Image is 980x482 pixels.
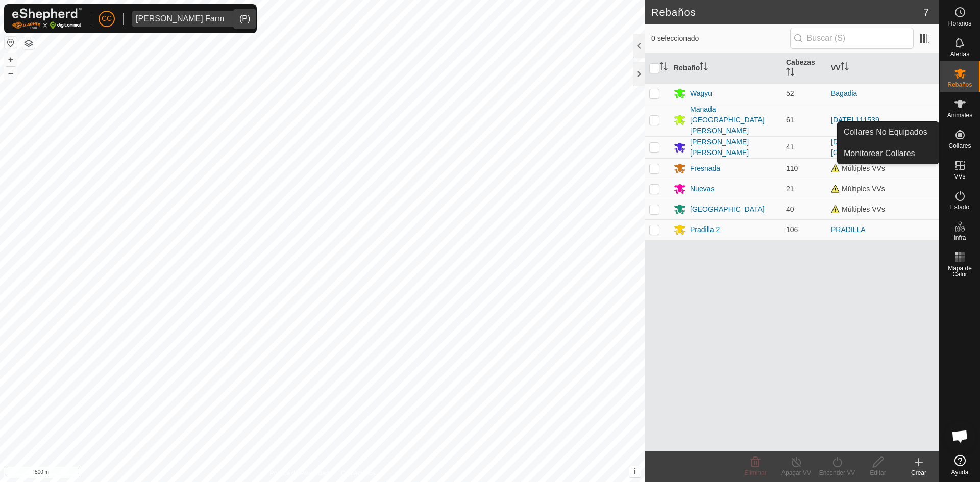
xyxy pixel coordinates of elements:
[841,64,849,72] p-sorticon: Activar para ordenar
[22,37,35,49] button: Capas del Mapa
[690,88,712,99] div: Wagyu
[857,468,898,477] div: Editar
[776,468,817,477] div: Apagar VV
[838,122,939,142] a: Collares No Equipados
[950,204,969,210] span: Estado
[670,53,782,84] th: Rebaño
[786,143,794,151] span: 41
[844,147,915,160] span: Monitorear Collares
[827,53,939,84] th: VV
[786,116,794,124] span: 61
[5,67,17,79] button: –
[947,82,972,88] span: Rebaños
[831,116,879,124] a: [DATE] 111539
[940,451,980,479] a: Ayuda
[136,15,224,23] div: [PERSON_NAME] Farm
[831,89,857,97] a: Bagadia
[690,224,720,235] div: Pradilla 2
[786,89,794,97] span: 52
[5,37,17,49] button: Restablecer Mapa
[102,13,112,24] span: CC
[786,164,798,172] span: 110
[831,205,885,213] span: Múltiples VVs
[700,64,708,72] p-sorticon: Activar para ordenar
[690,104,778,136] div: Manada [GEOGRAPHIC_DATA][PERSON_NAME]
[786,225,798,234] span: 106
[831,164,885,172] span: Múltiples VVs
[831,138,905,157] a: [DATE] 204539 [GEOGRAPHIC_DATA]
[950,51,969,57] span: Alertas
[651,6,923,18] h2: Rebaños
[948,20,971,27] span: Horarios
[690,137,778,158] div: [PERSON_NAME] [PERSON_NAME]
[831,225,866,234] a: PRADILLA
[629,466,641,477] button: i
[953,235,966,241] span: Infra
[744,469,766,476] span: Eliminar
[954,173,965,180] span: VVs
[942,265,977,277] span: Mapa de Calor
[790,28,914,49] input: Buscar (S)
[690,204,765,215] div: [GEOGRAPHIC_DATA]
[817,468,857,477] div: Encender VV
[786,69,794,78] p-sorticon: Activar para ordenar
[228,11,249,27] div: dropdown trigger
[659,64,668,72] p-sorticon: Activar para ordenar
[786,205,794,213] span: 40
[341,469,375,478] a: Contáctenos
[923,5,929,20] span: 7
[12,8,82,29] img: Logo Gallagher
[690,163,720,174] div: Fresnada
[782,53,827,84] th: Cabezas
[786,185,794,193] span: 21
[270,469,329,478] a: Política de Privacidad
[838,143,939,164] a: Monitorear Collares
[651,33,790,44] span: 0 seleccionado
[5,54,17,66] button: +
[132,11,228,27] span: Alarcia Monja Farm
[690,184,714,194] div: Nuevas
[951,469,969,475] span: Ayuda
[948,143,971,149] span: Collares
[898,468,939,477] div: Crear
[947,112,972,118] span: Animales
[844,126,927,138] span: Collares No Equipados
[831,185,885,193] span: Múltiples VVs
[634,467,636,476] span: i
[945,421,975,451] div: Chat abierto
